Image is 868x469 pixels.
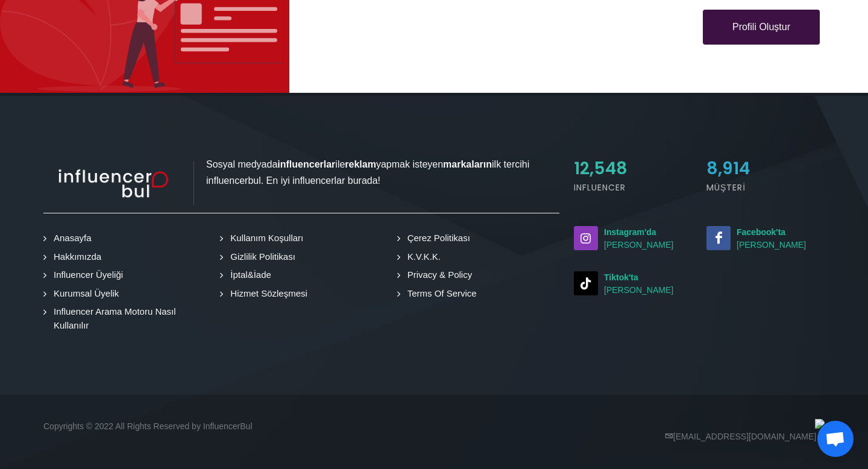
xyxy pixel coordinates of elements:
[277,159,335,169] strong: influencerlar
[46,287,121,301] a: Kurumsal Üyelik
[400,250,442,264] a: K.V.K.K.
[46,250,103,264] a: Hakkımızda
[223,250,297,264] a: Gizlilik Politikası
[46,268,125,282] a: Influencer Üyeliği
[706,181,825,194] h5: Müşteri
[400,287,479,301] a: Terms Of Service
[574,271,692,297] small: [PERSON_NAME]
[706,226,825,251] a: Facebook'ta[PERSON_NAME]
[434,419,832,462] div: [EMAIL_ADDRESS][DOMAIN_NAME]
[737,227,785,237] strong: Facebook'ta
[604,272,638,282] strong: Tiktok'ta
[46,305,206,332] a: Influencer Arama Motoru Nasıl Kullanılır
[400,231,472,245] a: Çerez Politikası
[223,268,273,282] a: İptal&İade
[43,156,559,189] p: Sosyal medyada ile yapmak isteyen ilk tercihi influencerbul. En iyi influencerlar burada!
[703,10,820,45] button: Profili Oluştur
[36,419,434,462] div: Copyrights © 2022 All Rights Reserved by InfluencerBul
[223,287,309,301] a: Hizmet Sözleşmesi
[574,157,627,180] span: 12,548
[574,181,692,194] h5: Influencer
[400,268,474,282] a: Privacy & Policy
[706,157,750,180] span: 8,914
[43,161,194,205] img: influencer_light.png
[574,226,692,251] small: [PERSON_NAME]
[604,227,656,237] strong: Instagram'da
[574,226,692,251] a: Instagram'da[PERSON_NAME]
[815,419,825,429] img: logo_band_white@1x.png
[706,226,825,251] small: [PERSON_NAME]
[817,421,854,457] div: Açık sohbet
[46,231,93,245] a: Anasayfa
[223,231,305,245] a: Kullanım Koşulları
[345,159,376,169] strong: reklam
[574,271,692,297] a: Tiktok'ta[PERSON_NAME]
[443,159,492,169] strong: markaların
